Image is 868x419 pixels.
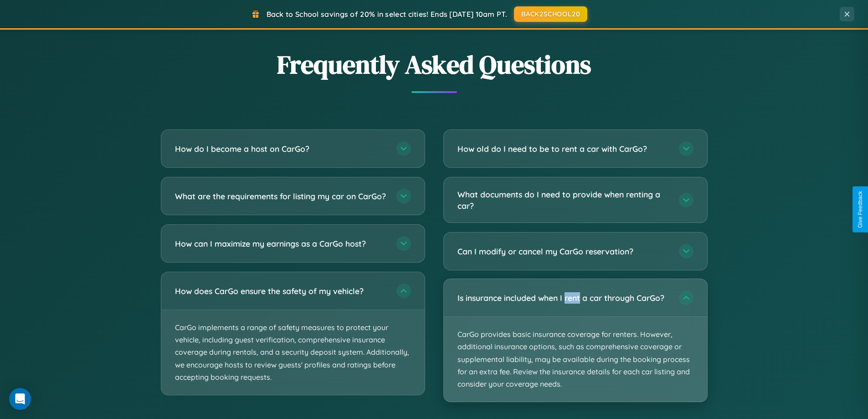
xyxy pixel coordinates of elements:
div: Give Feedback [857,191,863,228]
h3: How does CarGo ensure the safety of my vehicle? [175,285,387,297]
h3: Can I modify or cancel my CarGo reservation? [457,246,670,257]
h3: What documents do I need to provide when renting a car? [457,189,670,211]
span: Back to School savings of 20% in select cities! Ends [DATE] 10am PT. [267,10,507,19]
h3: How do I become a host on CarGo? [175,143,387,155]
h3: What are the requirements for listing my car on CarGo? [175,191,387,202]
h3: How old do I need to be to rent a car with CarGo? [457,143,670,155]
div: Open Intercom Messenger [9,388,31,410]
h2: Frequently Asked Questions [161,47,708,82]
p: CarGo provides basic insurance coverage for renters. However, additional insurance options, such ... [444,317,707,402]
button: BACK2SCHOOL20 [514,6,587,22]
p: CarGo implements a range of safety measures to protect your vehicle, including guest verification... [161,310,425,395]
h3: Is insurance included when I rent a car through CarGo? [457,292,670,304]
h3: How can I maximize my earnings as a CarGo host? [175,238,387,249]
